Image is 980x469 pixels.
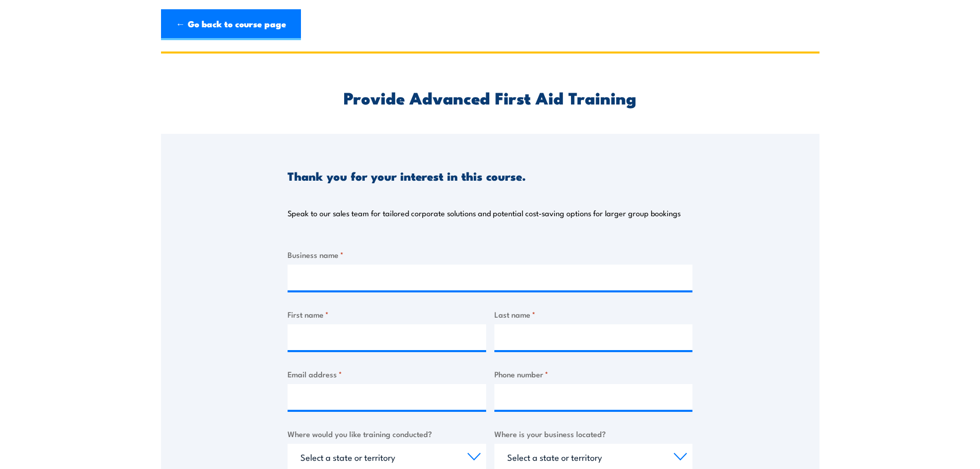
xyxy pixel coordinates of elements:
label: Business name [288,249,692,260]
h3: Thank you for your interest in this course. [288,170,526,182]
label: Phone number [494,368,693,380]
label: Where would you like training conducted? [288,428,486,440]
h2: Provide Advanced First Aid Training [288,90,692,105]
p: Speak to our sales team for tailored corporate solutions and potential cost-saving options for la... [288,208,681,218]
label: First name [288,308,486,320]
label: Where is your business located? [494,428,693,440]
label: Email address [288,368,486,380]
label: Last name [494,308,693,320]
a: ← Go back to course page [161,9,301,40]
